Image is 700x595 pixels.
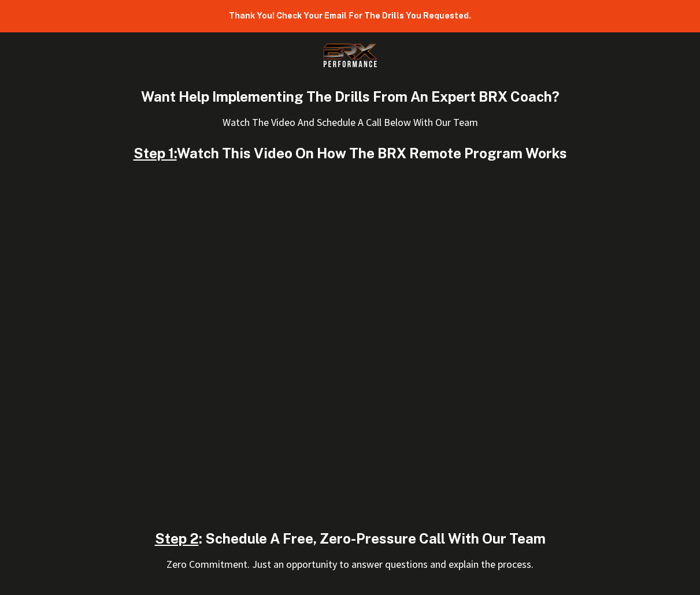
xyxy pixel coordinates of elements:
iframe: HubSpot Video [73,187,628,499]
p: Zero Commitment. Just an opportunity to answer questions and explain the process. [73,556,628,572]
p: Watch The Video And Schedule A Call Below With Our Team [73,114,628,146]
span: Step 2 [155,530,199,546]
h1: Thank You! Check Your Email For The Drills You Requested. [12,11,688,21]
span: Step 1: [134,145,177,161]
h1: : Schedule A Free, Zero-Pressure Call With Our Team [73,530,628,546]
img: BRX Transparent Logo-2 [321,41,379,70]
h1: Watch This Video On How The BRX Remote Program Works [73,145,628,161]
h1: Want Help Implementing The Drills From An Expert BRX Coach? [73,88,628,105]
